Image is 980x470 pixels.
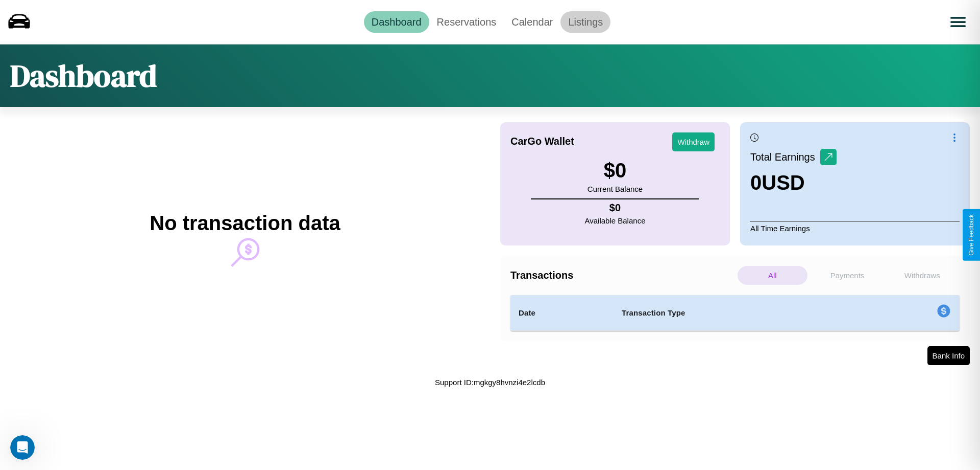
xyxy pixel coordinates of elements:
[364,11,429,33] a: Dashboard
[750,171,837,194] h3: 0 USD
[10,55,157,97] h1: Dashboard
[510,136,574,147] h4: CarGo Wallet
[622,307,853,319] h4: Transaction Type
[435,375,545,389] p: Support ID: mgkgy8hvnzi4e2lcdb
[585,214,646,228] p: Available Balance
[560,11,610,33] a: Listings
[887,266,957,285] p: Withdraws
[429,11,504,33] a: Reservations
[750,221,960,235] p: All Time Earnings
[738,266,807,285] p: All
[672,132,715,151] button: Withdraw
[927,346,970,365] button: Bank Info
[585,202,646,214] h4: $ 0
[504,11,560,33] a: Calendar
[510,295,960,331] table: simple table
[587,159,643,182] h3: $ 0
[587,182,643,196] p: Current Balance
[10,435,35,460] iframe: Intercom live chat
[510,270,735,281] h4: Transactions
[813,266,883,285] p: Payments
[519,307,605,319] h4: Date
[968,214,975,256] div: Give Feedback
[150,212,340,235] h2: No transaction data
[944,8,972,36] button: Open menu
[750,148,820,166] p: Total Earnings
